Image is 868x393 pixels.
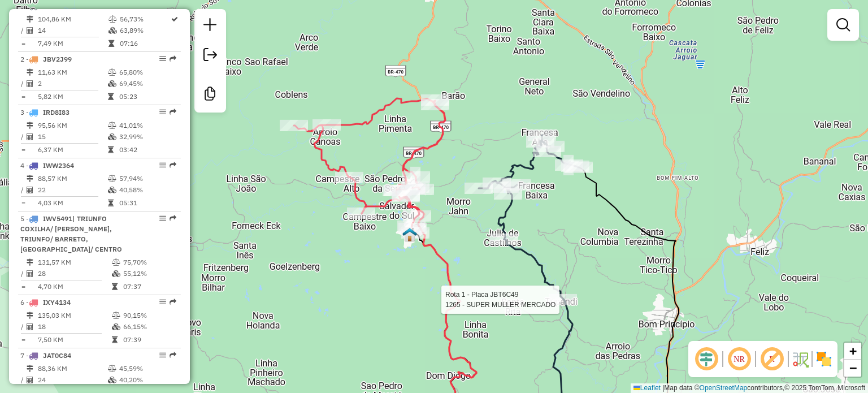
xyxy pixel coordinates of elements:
[832,14,854,36] a: Exibir filtros
[20,25,26,36] td: /
[20,108,70,116] span: 3 -
[43,351,71,360] span: JAT0C84
[20,197,26,209] td: =
[27,323,33,330] i: Total de Atividades
[849,344,857,358] span: +
[27,187,33,193] i: Total de Atividades
[119,120,176,131] td: 41,01%
[20,214,122,253] span: 5 -
[37,197,107,209] td: 4,03 KM
[123,281,176,292] td: 07:37
[27,175,33,182] i: Distância Total
[112,259,120,266] i: % de utilização do peso
[27,377,33,383] i: Total de Atividades
[170,299,176,305] em: Rota exportada
[112,312,120,319] i: % de utilização do peso
[20,374,26,386] td: /
[37,144,107,156] td: 6,37 KM
[20,78,26,89] td: /
[20,184,26,196] td: /
[108,365,116,372] i: % de utilização do peso
[159,162,166,169] em: Opções
[20,268,26,279] td: /
[199,83,222,108] a: Criar modelo
[700,384,748,392] a: OpenStreetMap
[43,214,72,223] span: IWV5491
[119,197,176,209] td: 05:31
[108,175,116,182] i: % de utilização do peso
[43,55,72,63] span: JBV2J99
[159,55,166,62] em: Opções
[27,80,33,87] i: Total de Atividades
[37,67,107,78] td: 11,63 KM
[20,161,74,170] span: 4 -
[108,16,117,23] i: % de utilização do peso
[119,363,176,374] td: 45,59%
[123,321,176,332] td: 66,15%
[112,323,120,330] i: % de utilização da cubagem
[37,131,107,142] td: 15
[37,38,108,49] td: 7,49 KM
[112,283,118,290] i: Tempo total em rota
[119,78,176,89] td: 69,45%
[20,38,26,49] td: =
[37,321,111,332] td: 18
[119,38,170,49] td: 07:16
[108,133,116,140] i: % de utilização da cubagem
[159,215,166,222] em: Opções
[119,184,176,196] td: 40,58%
[170,215,176,222] em: Rota exportada
[37,25,108,36] td: 14
[123,268,176,279] td: 55,12%
[791,350,809,368] img: Fluxo de ruas
[159,299,166,305] em: Opções
[662,384,664,392] span: |
[108,122,116,129] i: % de utilização do peso
[108,69,116,76] i: % de utilização do peso
[20,334,26,346] td: =
[20,281,26,292] td: =
[119,374,176,386] td: 40,20%
[108,377,116,383] i: % de utilização da cubagem
[20,144,26,156] td: =
[170,162,176,169] em: Rota exportada
[108,27,117,34] i: % de utilização da cubagem
[119,67,176,78] td: 65,80%
[20,55,72,63] span: 2 -
[20,131,26,142] td: /
[119,131,176,142] td: 32,99%
[37,374,107,386] td: 24
[159,109,166,115] em: Opções
[108,93,114,100] i: Tempo total em rota
[119,14,170,25] td: 56,73%
[27,259,33,266] i: Distância Total
[171,16,178,23] i: Rota otimizada
[37,91,107,102] td: 5,82 KM
[37,173,107,184] td: 88,57 KM
[27,133,33,140] i: Total de Atividades
[37,363,107,374] td: 88,36 KM
[37,310,111,321] td: 135,03 KM
[402,227,417,242] img: Salvador do Sul
[159,352,166,359] em: Opções
[108,187,116,193] i: % de utilização da cubagem
[119,173,176,184] td: 57,94%
[108,40,114,47] i: Tempo total em rota
[43,161,74,170] span: IWW2364
[27,16,33,23] i: Distância Total
[37,334,111,346] td: 7,50 KM
[815,350,833,368] img: Exibir/Ocultar setores
[123,334,176,346] td: 07:39
[37,78,107,89] td: 2
[108,200,114,206] i: Tempo total em rota
[726,346,753,373] span: Ocultar NR
[27,69,33,76] i: Distância Total
[119,91,176,102] td: 05:23
[633,384,661,392] a: Leaflet
[27,27,33,34] i: Total de Atividades
[20,321,26,332] td: /
[119,144,176,156] td: 03:42
[844,360,861,377] a: Zoom out
[43,108,70,116] span: IRD8I83
[123,310,176,321] td: 90,15%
